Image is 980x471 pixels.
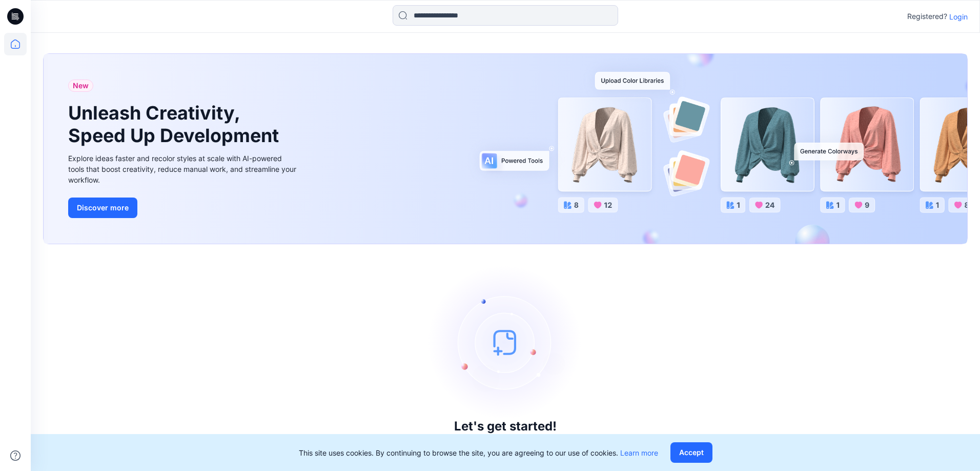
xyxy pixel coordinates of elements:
h1: Unleash Creativity, Speed Up Development [68,102,283,146]
p: Registered? [907,10,947,23]
h3: Let's get started! [454,419,557,434]
button: Accept [670,442,712,463]
div: Explore ideas faster and recolor styles at scale with AI-powered tools that boost creativity, red... [68,153,299,185]
button: Discover more [68,198,137,218]
p: This site uses cookies. By continuing to browse the site, you are agreeing to our use of cookies. [299,447,658,458]
p: Login [949,11,968,22]
a: Learn more [620,448,658,457]
span: New [73,80,89,92]
a: Discover more [68,198,299,218]
img: empty-state-image.svg [428,265,582,419]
